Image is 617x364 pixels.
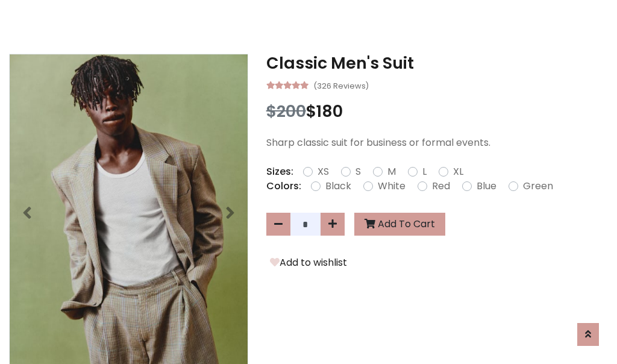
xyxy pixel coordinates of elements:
label: Red [432,179,450,193]
p: Sharp classic suit for business or formal events. [266,136,608,150]
label: XS [318,165,329,179]
label: Blue [477,179,496,193]
p: Sizes: [266,165,293,179]
span: $200 [266,100,306,122]
label: L [422,165,427,179]
label: S [355,165,361,179]
h3: $ [266,102,608,121]
button: Add to wishlist [266,255,351,271]
label: Black [325,179,351,193]
label: White [378,179,406,193]
button: Add To Cart [354,213,445,236]
span: 180 [316,100,343,122]
label: M [387,165,396,179]
label: XL [453,165,463,179]
p: Colors: [266,179,301,193]
label: Green [523,179,553,193]
h3: Classic Men's Suit [266,54,608,73]
small: (326 Reviews) [313,78,369,92]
